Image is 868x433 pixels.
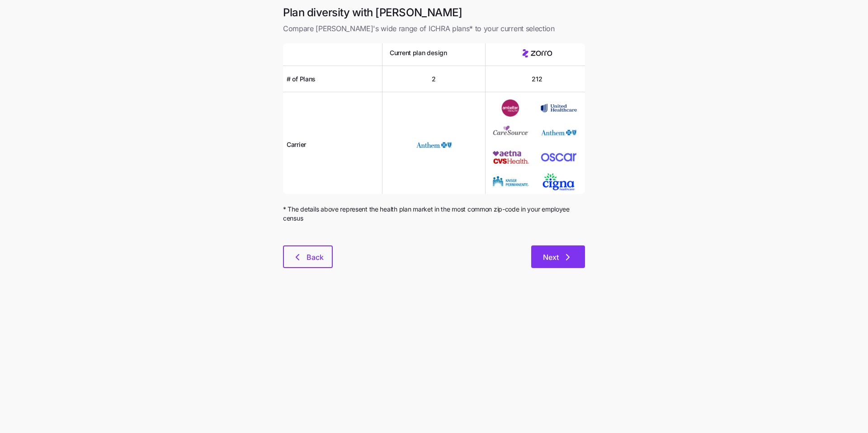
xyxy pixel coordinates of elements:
img: Carrier [493,99,529,117]
span: Compare [PERSON_NAME]'s wide range of ICHRA plans* to your current selection [283,23,585,34]
span: # of Plans [287,75,316,84]
span: Carrier [287,140,306,149]
button: Back [283,245,333,268]
span: 212 [532,75,542,84]
img: Carrier [416,136,452,153]
span: Back [307,252,324,263]
button: Next [531,245,585,268]
img: Carrier [541,124,577,141]
span: * The details above represent the health plan market in the most common zip-code in your employee... [283,205,585,223]
span: Next [543,252,559,263]
h1: Plan diversity with [PERSON_NAME] [283,5,585,19]
span: Current plan design [390,48,447,57]
span: 2 [432,75,436,84]
img: Carrier [541,173,577,190]
img: Carrier [493,124,529,141]
img: Carrier [541,148,577,165]
img: Carrier [493,148,529,165]
img: Carrier [541,99,577,117]
img: Carrier [493,173,529,190]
